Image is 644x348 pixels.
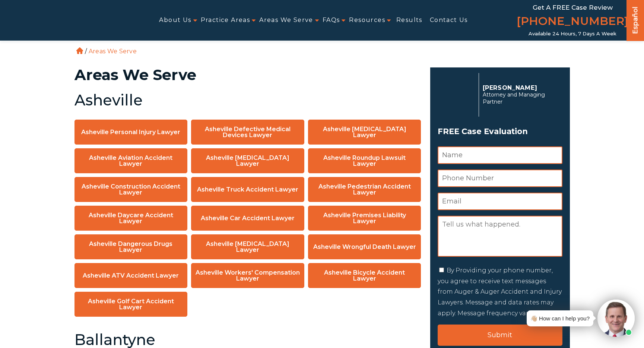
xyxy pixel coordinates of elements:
a: Results [396,12,422,29]
input: Name [438,146,562,164]
a: [PHONE_NUMBER] [517,13,628,31]
img: Intaker widget Avatar [597,300,635,337]
a: Asheville Premises Liability Lawyer [308,206,421,231]
input: Email [438,193,562,210]
h1: Areas We Serve [74,67,421,82]
a: Asheville Dangerous Drugs Lawyer [74,234,188,259]
a: Areas We Serve [259,12,313,29]
li: Areas We Serve [87,48,139,55]
label: By Providing your phone number, you agree to receive text messages from Auger & Auger Accident an... [438,267,562,317]
a: Asheville Pedestrian Accident Lawyer [308,177,421,202]
a: About Us [159,12,191,29]
a: Resources [349,12,385,29]
a: Asheville Wrongful Death Lawyer [308,234,421,259]
a: Asheville Bicycle Accident Lawyer [308,263,421,288]
a: Home [76,47,83,54]
input: Submit [438,325,562,346]
a: Asheville [MEDICAL_DATA] Lawyer [191,148,304,173]
h2: Asheville [74,92,421,108]
img: Herbert Auger [438,76,475,113]
span: FREE Case Evaluation [438,124,562,139]
span: Attorney and Managing Partner [483,91,558,105]
a: Asheville Construction Accident Lawyer [74,177,188,202]
a: Contact Us [430,12,468,29]
span: Get a FREE Case Review [533,4,613,11]
a: Asheville Truck Accident Lawyer [191,177,304,202]
div: 👋🏼 How can I help you? [530,313,590,323]
a: Asheville Defective Medical Devices Lawyer [191,120,304,145]
a: Asheville [MEDICAL_DATA] Lawyer [191,234,304,259]
h2: Ballantyne [74,332,421,348]
a: Asheville Roundup Lawsuit Lawyer [308,148,421,173]
a: Asheville Car Accident Lawyer [191,206,304,231]
a: Asheville Golf Cart Accident Lawyer [74,292,188,317]
a: FAQs [323,12,340,29]
a: Asheville ATV Accident Lawyer [74,263,188,288]
a: Asheville Workers' Compensation Lawyer [191,263,304,288]
a: Asheville Daycare Accident Lawyer [74,206,188,231]
p: [PERSON_NAME] [483,84,558,91]
input: Phone Number [438,170,562,187]
span: Available 24 Hours, 7 Days a Week [529,31,616,37]
a: Asheville Aviation Accident Lawyer [74,148,188,173]
a: Practice Areas [201,12,250,29]
img: Auger & Auger Accident and Injury Lawyers Logo [4,12,110,28]
a: Asheville [MEDICAL_DATA] Lawyer [308,120,421,145]
a: Asheville Personal Injury Lawyer [74,120,188,145]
